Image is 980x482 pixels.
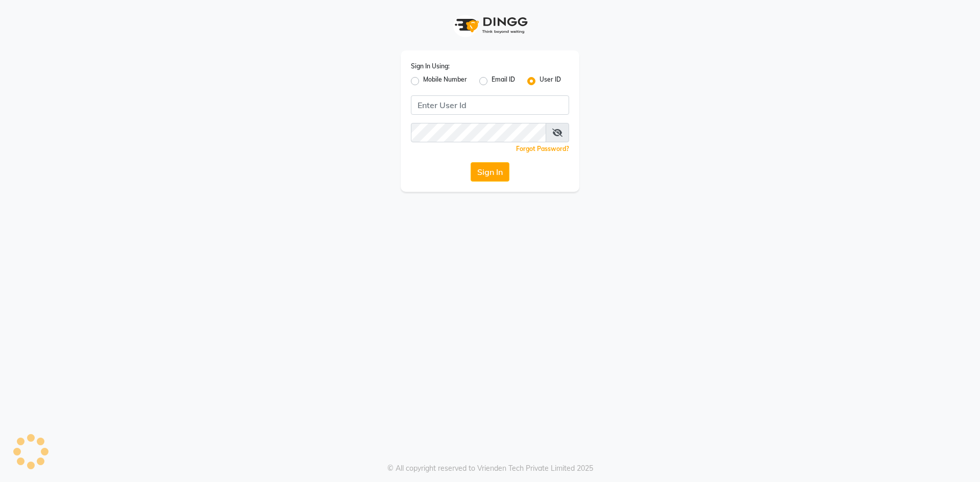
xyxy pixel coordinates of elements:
[411,62,450,71] label: Sign In Using:
[516,145,569,153] a: Forgot Password?
[449,10,531,40] img: logo1.svg
[411,95,569,115] input: Username
[540,75,561,87] label: User ID
[423,75,467,87] label: Mobile Number
[471,162,509,182] button: Sign In
[411,123,546,142] input: Username
[492,75,515,87] label: Email ID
